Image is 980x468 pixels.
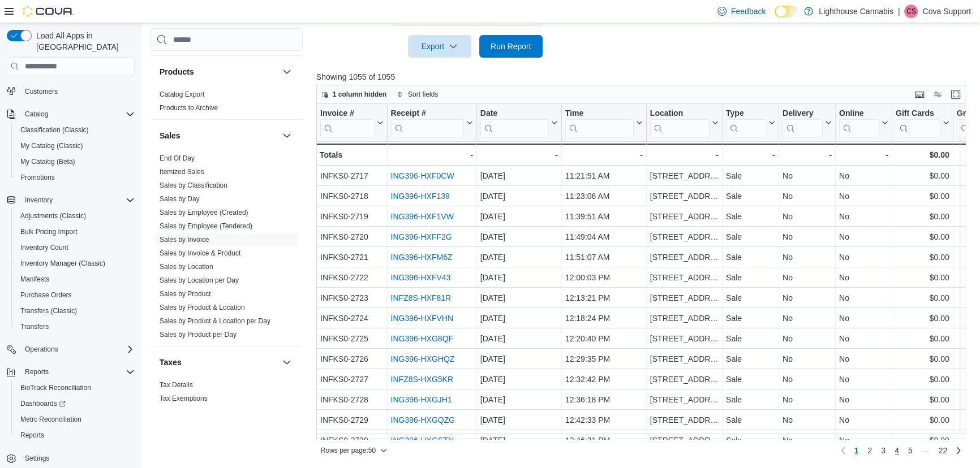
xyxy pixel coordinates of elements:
button: Inventory [2,192,139,208]
button: Catalog [20,107,53,121]
a: Classification (Classic) [16,123,93,137]
button: Taxes [280,356,294,369]
div: 12:00:03 PM [565,271,643,285]
a: Itemized Sales [160,168,204,176]
button: Catalog [2,106,139,122]
button: Display options [931,88,944,101]
div: No [783,170,832,183]
a: ING396-HXF1VW [390,213,453,222]
a: Catalog Export [160,90,204,98]
div: [STREET_ADDRESS] [650,312,719,326]
span: Bulk Pricing Import [16,225,135,239]
div: INFKS0-2717 [320,170,384,183]
span: My Catalog (Beta) [20,157,75,166]
a: Sales by Invoice [160,236,209,244]
a: Reports [16,428,49,442]
a: Bulk Pricing Import [16,225,82,239]
span: Inventory Count [20,243,68,252]
span: End Of Day [160,154,195,163]
span: Manifests [20,275,49,284]
span: Load All Apps in [GEOGRAPHIC_DATA] [32,30,135,53]
div: [STREET_ADDRESS] [650,251,719,265]
div: 11:21:51 AM [565,170,643,183]
a: Transfers (Classic) [16,304,81,318]
button: Manifests [11,271,139,287]
div: INFKS0-2726 [320,353,384,366]
span: Inventory Manager (Classic) [20,259,105,268]
a: Products to Archive [160,104,218,112]
a: Page 2 of 22 [863,441,876,460]
button: Sort fields [392,88,442,101]
span: Customers [25,87,58,96]
button: Metrc Reconciliation [11,411,139,427]
span: Sales by Location per Day [160,276,239,285]
div: No [839,210,888,224]
span: Promotions [20,173,55,182]
div: [DATE] [480,190,558,203]
span: Purchase Orders [16,288,135,302]
div: Sale [726,210,775,224]
span: Reports [20,365,135,379]
button: Inventory Manager (Classic) [11,255,139,271]
div: No [783,231,832,244]
div: [STREET_ADDRESS] [650,190,719,203]
div: - [565,148,643,162]
div: Receipt # URL [390,109,463,137]
span: Catalog [25,110,48,119]
span: CS [906,5,916,18]
div: No [783,251,832,265]
a: Next page [952,444,965,457]
div: Sale [726,251,775,265]
div: No [839,353,888,366]
a: Adjustments (Classic) [16,209,91,223]
span: Adjustments (Classic) [20,211,86,220]
div: - [480,148,558,162]
p: Lighthouse Cannabis [819,5,893,18]
div: 12:20:40 PM [565,332,643,346]
div: [STREET_ADDRESS] [650,231,719,244]
a: Sales by Product & Location [160,304,245,311]
div: No [839,190,888,203]
a: ING396-HXGSTN [390,436,453,445]
div: Sale [726,271,775,285]
div: No [783,312,832,326]
button: Date [480,109,558,137]
div: $0.00 [896,292,949,305]
div: $0.00 [896,190,949,203]
div: [DATE] [480,271,558,285]
div: [DATE] [480,210,558,224]
button: Export [408,35,471,58]
span: Adjustments (Classic) [16,209,135,223]
a: Sales by Location per Day [160,276,239,284]
span: Classification (Classic) [16,123,135,137]
button: Operations [2,341,139,357]
span: 2 [867,445,872,456]
div: Products [151,88,303,119]
div: 12:29:35 PM [565,353,643,366]
span: BioTrack Reconciliation [20,383,91,392]
div: Receipt # [390,109,463,119]
div: Online [839,109,879,137]
div: Invoice # [320,109,375,137]
div: - [726,148,775,162]
a: INFZ8S-HXG5KR [390,375,453,384]
div: Delivery [783,109,823,119]
div: $0.00 [896,271,949,285]
div: No [783,271,832,285]
div: [STREET_ADDRESS] [650,292,719,305]
div: $0.00 [896,312,949,326]
button: My Catalog (Beta) [11,154,139,170]
button: Settings [2,450,139,466]
a: Page 5 of 22 [904,441,917,460]
span: Inventory Count [16,241,135,254]
span: Transfers [16,320,135,333]
a: Tax Details [160,381,193,389]
div: $0.00 [896,332,949,346]
span: Dashboards [16,397,135,410]
span: Sales by Classification [160,181,227,190]
button: Inventory [20,193,57,207]
div: INFKS0-2725 [320,332,384,346]
div: Time [565,109,634,137]
button: Rows per page:50 [316,444,392,457]
div: INFKS0-2722 [320,271,384,285]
